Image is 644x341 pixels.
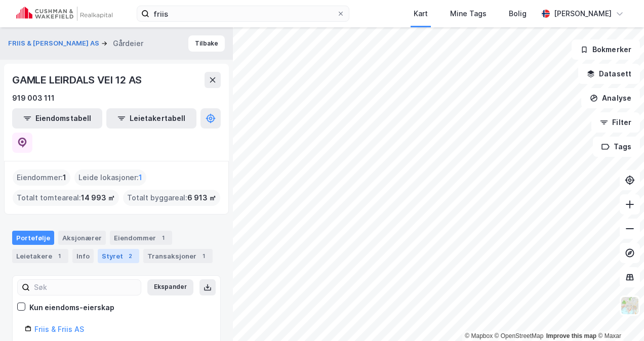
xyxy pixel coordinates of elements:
[98,249,139,263] div: Styret
[149,6,337,21] input: Søk på adresse, matrikkel, gårdeiere, leietakere eller personer
[581,88,640,108] button: Analyse
[143,249,213,263] div: Transaksjoner
[13,190,119,206] div: Totalt tomteareal :
[63,172,66,184] span: 1
[495,332,544,339] a: OpenStreetMap
[147,279,193,295] button: Ekspander
[8,38,101,49] button: FRIIS & [PERSON_NAME] AS
[593,292,644,341] div: Kontrollprogram for chat
[187,192,216,204] span: 6 913 ㎡
[158,233,168,243] div: 1
[188,35,225,52] button: Tilbake
[578,64,640,84] button: Datasett
[509,8,527,20] div: Bolig
[30,280,141,295] input: Søk
[123,190,220,206] div: Totalt byggareal :
[110,231,172,245] div: Eiendommer
[106,108,196,129] button: Leietakertabell
[54,251,64,261] div: 1
[139,172,142,184] span: 1
[72,249,94,263] div: Info
[546,332,596,339] a: Improve this map
[572,39,640,60] button: Bokmerker
[414,8,428,20] div: Kart
[198,251,209,261] div: 1
[593,292,644,341] iframe: Chat Widget
[16,7,112,21] img: cushman-wakefield-realkapital-logo.202ea83816669bd177139c58696a8fa1.svg
[450,8,487,20] div: Mine Tags
[74,169,146,186] div: Leide lokasjoner :
[12,108,102,129] button: Eiendomstabell
[81,192,115,204] span: 14 993 ㎡
[12,72,144,88] div: GAMLE LEIRDALS VEI 12 AS
[593,137,640,157] button: Tags
[591,112,640,133] button: Filter
[12,92,55,104] div: 919 003 111
[554,8,612,20] div: [PERSON_NAME]
[465,332,493,339] a: Mapbox
[29,302,114,314] div: Kun eiendoms-eierskap
[12,249,68,263] div: Leietakere
[12,231,54,245] div: Portefølje
[13,169,70,186] div: Eiendommer :
[58,231,106,245] div: Aksjonærer
[34,325,84,333] a: Friis & Friis AS
[125,251,135,261] div: 2
[113,37,143,50] div: Gårdeier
